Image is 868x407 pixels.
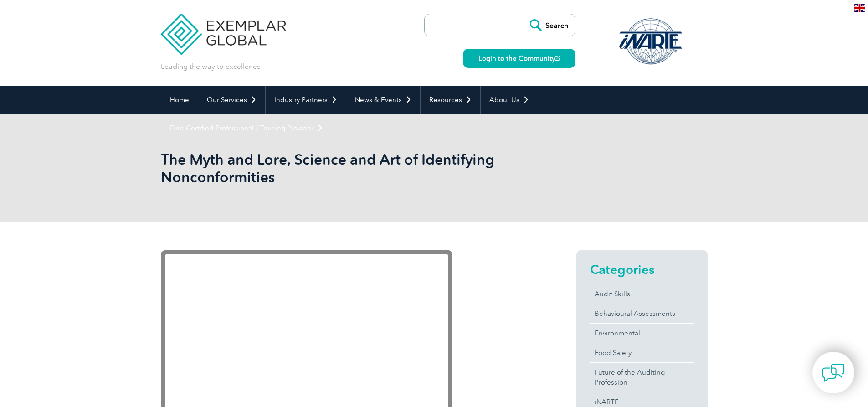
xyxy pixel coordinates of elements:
img: en [854,4,865,12]
a: Login to the Community [463,49,575,68]
a: Resources [421,86,480,114]
a: Food Safety [590,343,694,362]
p: Leading the way to excellence [161,62,261,72]
a: Audit Skills [590,284,694,304]
a: News & Events [346,86,420,114]
img: contact-chat.png [822,361,845,384]
img: open_square.png [555,56,560,61]
a: Home [161,86,198,114]
a: Environmental [590,324,694,343]
input: Search [525,14,575,36]
a: Find Certified Professional / Training Provider [161,114,332,142]
a: Behavioural Assessments [590,304,694,323]
a: About Us [481,86,538,114]
a: Future of the Auditing Profession [590,363,694,392]
a: Our Services [198,86,265,114]
a: Industry Partners [266,86,346,114]
h1: The Myth and Lore, Science and Art of Identifying Nonconformities [161,150,511,186]
h2: Categories [590,262,694,277]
